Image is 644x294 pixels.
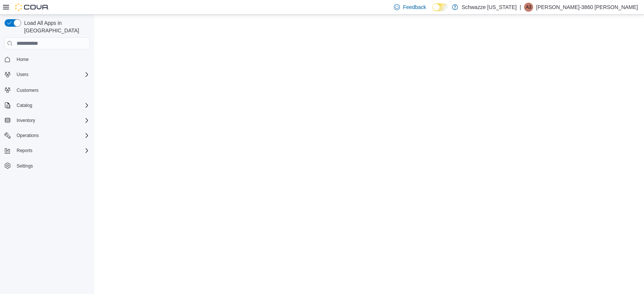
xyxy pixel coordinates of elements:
[14,161,36,171] a: Settings
[14,55,32,64] a: Home
[14,70,31,79] button: Users
[2,84,93,95] button: Customers
[2,54,93,65] button: Home
[17,87,38,93] span: Customers
[14,146,35,155] button: Reports
[432,3,448,11] input: Dark Mode
[2,145,93,156] button: Reports
[17,56,29,62] span: Home
[14,146,90,155] span: Reports
[462,3,517,12] p: Schwazze [US_STATE]
[14,70,90,79] span: Users
[14,86,41,95] a: Customers
[524,3,533,12] div: Alexis-3860 Shoope
[14,131,90,140] span: Operations
[17,163,33,169] span: Settings
[17,117,35,123] span: Inventory
[17,133,39,139] span: Operations
[14,131,42,140] button: Operations
[536,3,638,12] p: [PERSON_NAME]-3860 [PERSON_NAME]
[520,3,521,12] p: |
[21,19,90,34] span: Load All Apps in [GEOGRAPHIC_DATA]
[14,161,90,171] span: Settings
[2,100,93,111] button: Catalog
[15,3,49,11] img: Cova
[17,72,28,78] span: Users
[14,85,90,94] span: Customers
[14,116,90,125] span: Inventory
[14,101,90,110] span: Catalog
[432,11,433,12] span: Dark Mode
[2,115,93,126] button: Inventory
[14,116,38,125] button: Inventory
[17,148,32,154] span: Reports
[14,55,90,64] span: Home
[17,102,32,108] span: Catalog
[5,51,90,191] nav: Complex example
[2,160,93,171] button: Settings
[2,69,93,80] button: Users
[403,3,426,11] span: Feedback
[2,130,93,141] button: Operations
[14,101,35,110] button: Catalog
[526,3,532,12] span: A3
